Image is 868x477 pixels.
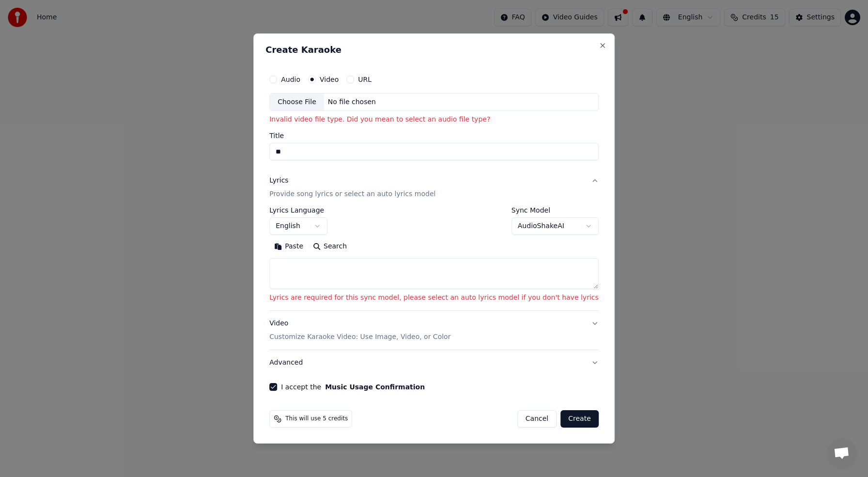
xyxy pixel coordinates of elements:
[308,239,352,255] button: Search
[358,76,372,83] label: URL
[265,46,603,54] h2: Create Karaoke
[269,293,599,303] p: Lyrics are required for this sync model, please select an auto lyrics model if you don't have lyrics
[269,133,599,139] label: Title
[269,207,327,214] label: Lyrics Language
[269,311,599,350] button: VideoCustomize Karaoke Video: Use Image, Video, or Color
[269,207,599,311] div: LyricsProvide song lyrics or select an auto lyrics model
[270,93,324,111] div: Choose File
[324,97,380,107] div: No file chosen
[517,410,557,428] button: Cancel
[269,332,450,342] p: Customize Karaoke Video: Use Image, Video, or Color
[269,190,435,200] p: Provide song lyrics or select an auto lyrics model
[285,415,348,423] span: This will use 5 credits
[511,207,599,214] label: Sync Model
[560,410,599,428] button: Create
[269,319,450,342] div: Video
[269,115,599,125] p: Invalid video file type. Did you mean to select an audio file type?
[269,239,308,255] button: Paste
[281,384,425,390] label: I accept the
[320,76,339,83] label: Video
[325,384,425,390] button: I accept the
[269,350,599,375] button: Advanced
[269,176,288,186] div: Lyrics
[269,169,599,207] button: LyricsProvide song lyrics or select an auto lyrics model
[281,76,300,83] label: Audio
